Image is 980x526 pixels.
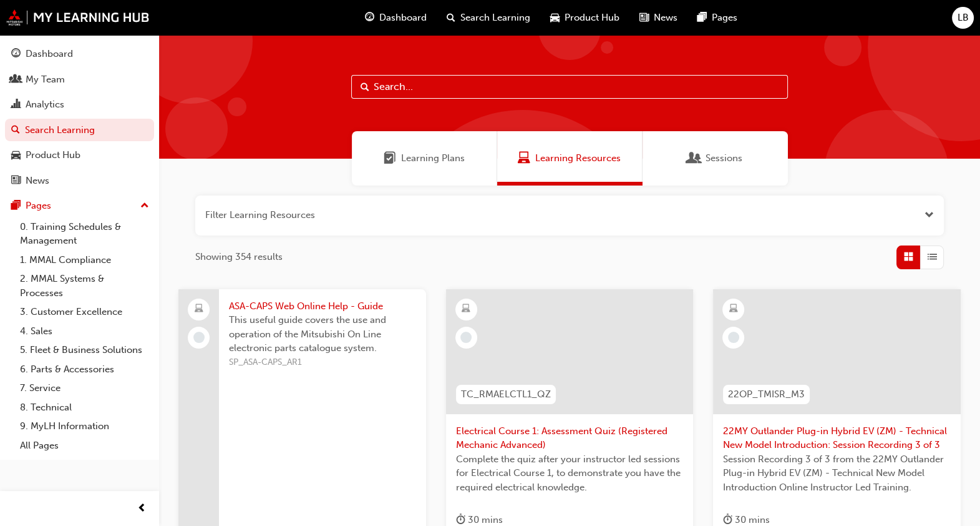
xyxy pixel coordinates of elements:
[229,299,416,314] span: ASA-CAPS Web Online Help - Guide
[15,360,154,379] a: 6. Parts & Accessories
[11,176,21,187] span: news-icon
[361,80,369,94] span: Search
[26,199,51,213] div: Pages
[5,42,154,66] a: Dashboard
[5,194,154,217] button: Pages
[15,322,154,341] a: 4. Sales
[15,398,154,417] a: 8. Technical
[401,151,465,166] span: Learning Plans
[11,125,20,136] span: search-icon
[11,150,21,161] span: car-icon
[460,332,472,343] span: learningRecordVerb_NONE-icon
[11,49,21,60] span: guage-icon
[518,151,530,166] span: Learning Resources
[456,424,684,452] span: Electrical Course 1: Assessment Quiz (Registered Mechanic Advanced)
[229,355,416,370] span: SP_ASA-CAPS_AR1
[639,10,649,26] span: news-icon
[462,301,470,317] span: learningResourceType_ELEARNING-icon
[26,72,65,87] div: My Team
[629,5,687,31] a: news-iconNews
[365,10,374,26] span: guage-icon
[729,301,738,317] span: learningResourceType_ELEARNING-icon
[5,68,154,91] a: My Team
[5,169,154,192] a: News
[688,151,701,166] span: Sessions
[437,5,540,31] a: search-iconSearch Learning
[952,7,974,29] button: LB
[643,131,788,186] a: SessionsSessions
[5,40,154,194] button: DashboardMy TeamAnalyticsSearch LearningProduct HubNews
[728,387,805,402] span: 22OP_TMISR_M3
[26,148,80,162] div: Product Hub
[447,10,455,26] span: search-icon
[15,269,154,302] a: 2. MMAL Systems & Processes
[15,436,154,455] a: All Pages
[928,250,937,264] span: List
[924,208,934,222] button: Open the filter
[352,131,497,186] a: Learning PlansLearning Plans
[195,301,203,317] span: laptop-icon
[5,93,154,116] a: Analytics
[15,251,154,270] a: 1. MMAL Compliance
[15,379,154,398] a: 7. Service
[654,11,677,25] span: News
[5,119,154,142] a: Search Learning
[15,302,154,322] a: 3. Customer Excellence
[535,151,621,166] span: Learning Resources
[550,10,560,26] span: car-icon
[712,11,737,25] span: Pages
[697,10,707,26] span: pages-icon
[26,47,73,61] div: Dashboard
[11,74,21,86] span: people-icon
[193,332,205,343] span: learningRecordVerb_NONE-icon
[137,501,147,517] span: prev-icon
[26,174,49,188] div: News
[706,151,742,166] span: Sessions
[26,97,64,112] div: Analytics
[195,250,283,264] span: Showing 354 results
[5,144,154,167] a: Product Hub
[728,332,739,343] span: learningRecordVerb_NONE-icon
[687,5,747,31] a: pages-iconPages
[15,217,154,251] a: 0. Training Schedules & Management
[11,201,21,212] span: pages-icon
[461,387,551,402] span: TC_RMAELCTL1_QZ
[958,11,969,25] span: LB
[140,198,149,214] span: up-icon
[6,9,150,26] img: mmal
[15,417,154,436] a: 9. MyLH Information
[456,452,684,495] span: Complete the quiz after your instructor led sessions for Electrical Course 1, to demonstrate you ...
[15,340,154,360] a: 5. Fleet & Business Solutions
[384,151,396,166] span: Learning Plans
[379,11,427,25] span: Dashboard
[460,11,530,25] span: Search Learning
[497,131,643,186] a: Learning ResourcesLearning Resources
[229,313,416,355] span: This useful guide covers the use and operation of the Mitsubishi On Line electronic parts catalog...
[540,5,629,31] a: car-iconProduct Hub
[565,11,619,25] span: Product Hub
[723,424,951,452] span: 22MY Outlander Plug-in Hybrid EV (ZM) - Technical New Model Introduction: Session Recording 3 of 3
[11,99,21,111] span: chart-icon
[723,452,951,495] span: Session Recording 3 of 3 from the 22MY Outlander Plug-in Hybrid EV (ZM) - Technical New Model Int...
[355,5,437,31] a: guage-iconDashboard
[904,250,913,264] span: Grid
[351,75,788,99] input: Search...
